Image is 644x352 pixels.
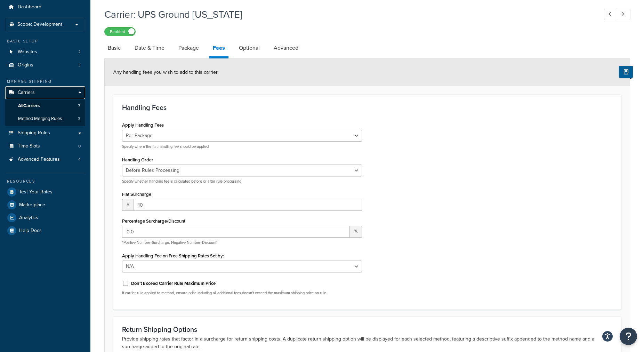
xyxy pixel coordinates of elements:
h1: Carrier: UPS Ground [US_STATE] [104,8,591,21]
a: Previous Record [604,9,618,20]
span: 0 [78,143,81,149]
a: Shipping Rules [5,127,85,139]
div: Manage Shipping [5,79,85,85]
a: Next Record [617,9,630,20]
span: Any handling fees you wish to add to this carrier. [113,69,218,76]
span: Scope: Development [17,22,62,27]
label: Apply Handling Fees [122,122,164,128]
li: Origins [5,59,85,72]
span: Marketplace [19,202,45,208]
label: Percentage Surcharge/Discount [122,218,185,224]
a: Origins3 [5,59,85,72]
span: All Carriers [18,103,40,109]
div: Resources [5,178,85,184]
a: Advanced Features4 [5,153,85,166]
h3: Return Shipping Options [122,326,612,333]
span: 2 [78,49,81,55]
a: Package [175,40,202,56]
span: 3 [78,62,81,68]
span: % [350,226,362,238]
span: Analytics [19,215,38,221]
a: Fees [209,40,228,58]
p: Specify whether handling fee is calculated before or after rule processing [122,179,362,184]
span: Method Merging Rules [18,116,62,122]
label: Don't Exceed Carrier Rule Maximum Price [131,280,216,287]
label: Flat Surcharge [122,192,151,197]
span: Carriers [18,90,35,96]
li: Time Slots [5,140,85,153]
p: If carrier rule applied to method, ensure price including all additional fees doesn't exceed the ... [122,290,362,296]
span: 4 [78,157,81,162]
button: Show Help Docs [619,66,633,78]
span: Shipping Rules [18,130,50,136]
span: Origins [18,62,33,68]
li: Carriers [5,86,85,126]
span: Time Slots [18,143,40,149]
li: Websites [5,46,85,58]
a: Carriers [5,86,85,99]
a: Websites2 [5,46,85,58]
a: Optional [235,40,263,56]
a: Advanced [270,40,302,56]
a: Test Your Rates [5,186,85,198]
a: Time Slots0 [5,140,85,153]
h3: Handling Fees [122,104,612,111]
span: Help Docs [19,228,42,234]
a: Marketplace [5,199,85,211]
li: Advanced Features [5,153,85,166]
a: Method Merging Rules3 [5,112,85,125]
a: Basic [104,40,124,56]
li: Method Merging Rules [5,112,85,125]
label: Enabled [105,27,135,36]
span: $ [122,199,134,211]
span: Websites [18,49,37,55]
span: Advanced Features [18,157,60,162]
label: Handling Order [122,157,153,162]
label: Apply Handling Fee on Free Shipping Rates Set by: [122,253,224,258]
span: Dashboard [18,4,41,10]
p: Specify where the flat handling fee should be applied [122,144,362,149]
button: Open Resource Center [620,328,637,345]
a: Date & Time [131,40,168,56]
a: AllCarriers7 [5,99,85,112]
p: Provide shipping rates that factor in a surcharge for return shipping costs. A duplicate return s... [122,335,612,351]
a: Analytics [5,211,85,224]
span: 3 [78,116,80,122]
p: *Positive Number=Surcharge, Negative Number=Discount* [122,240,362,245]
a: Dashboard [5,1,85,14]
span: Test Your Rates [19,189,53,195]
div: Basic Setup [5,38,85,44]
span: 7 [78,103,80,109]
a: Help Docs [5,224,85,237]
